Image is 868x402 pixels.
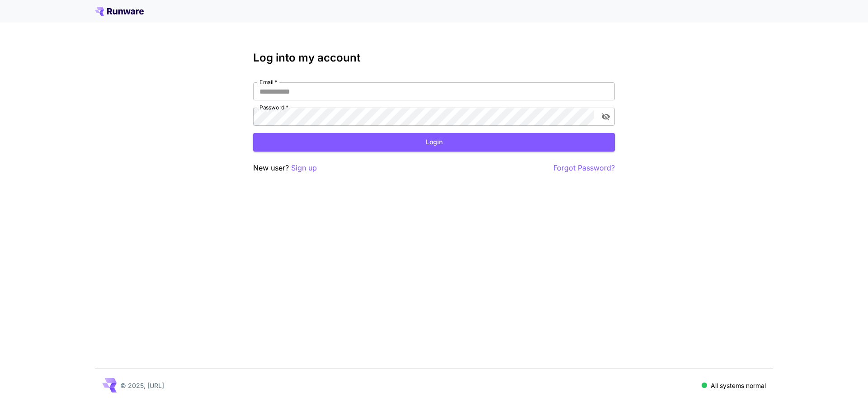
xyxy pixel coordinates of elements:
[259,104,288,111] label: Password
[553,162,615,174] button: Forgot Password?
[598,109,614,125] button: toggle password visibility
[253,162,317,174] p: New user?
[253,52,615,64] h3: Log into my account
[120,381,164,390] p: © 2025, [URL]
[253,133,615,151] button: Login
[711,381,766,390] p: All systems normal
[259,78,277,86] label: Email
[291,162,317,174] button: Sign up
